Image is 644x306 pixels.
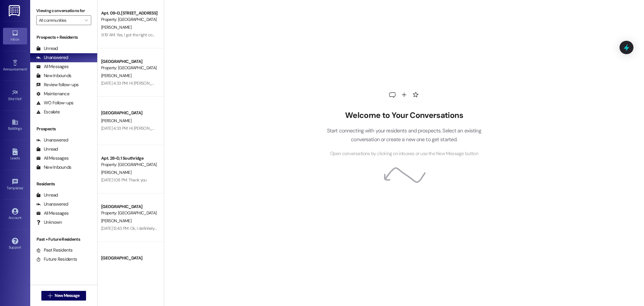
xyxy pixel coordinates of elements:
[3,206,27,223] a: Account
[39,15,82,25] input: All communities
[36,82,78,88] div: Review follow-ups
[101,263,131,269] span: [PERSON_NAME]
[101,73,131,78] span: [PERSON_NAME]
[55,292,79,299] span: New Message
[3,28,27,44] a: Inbox
[36,192,58,198] div: Unread
[101,226,233,231] div: [DATE] 12:43 PM: Ok, I definitely vacuumed the stairs thoroughly but that's ok
[318,126,490,144] p: Start connecting with your residents and prospects. Select an existing conversation or create a n...
[27,66,28,70] span: •
[101,170,131,175] span: [PERSON_NAME]
[36,201,68,207] div: Unanswered
[22,96,23,100] span: •
[36,54,68,61] div: Unanswered
[85,18,88,23] i: 
[3,147,27,163] a: Leads
[3,177,27,193] a: Templates •
[36,247,73,253] div: Past Residents
[3,117,27,133] a: Buildings
[330,150,478,158] span: Open conversations by clicking on inboxes or use the New Message button
[101,32,180,37] div: 9:19 AM: Yes, I got the right code from Jonesy
[101,203,157,210] div: [GEOGRAPHIC_DATA]
[36,109,60,115] div: Escalate
[36,45,58,52] div: Unread
[30,236,97,243] div: Past + Future Residents
[3,87,27,104] a: Site Visit •
[101,210,157,216] div: Property: [GEOGRAPHIC_DATA]
[3,236,27,252] a: Support
[30,34,97,41] div: Prospects + Residents
[101,24,131,30] span: [PERSON_NAME]
[101,110,157,116] div: [GEOGRAPHIC_DATA]
[36,155,69,161] div: All Messages
[36,146,58,152] div: Unread
[36,91,69,97] div: Maintenance
[101,161,157,168] div: Property: [GEOGRAPHIC_DATA]
[101,177,147,183] div: [DATE] 1:08 PM: Thank you
[36,63,69,70] div: All Messages
[36,164,71,171] div: New Inbounds
[101,10,157,16] div: Apt. 09~D, [STREET_ADDRESS]
[36,6,91,15] label: Viewing conversations for
[36,137,68,143] div: Unanswered
[101,58,157,65] div: [GEOGRAPHIC_DATA]
[318,111,490,120] h2: Welcome to Your Conversations
[36,256,77,262] div: Future Residents
[101,16,157,23] div: Property: [GEOGRAPHIC_DATA]
[101,218,131,223] span: [PERSON_NAME]
[30,181,97,187] div: Residents
[101,155,157,161] div: Apt. 28~D, 1 Southridge
[101,118,131,123] span: [PERSON_NAME]
[36,100,73,106] div: WO Follow-ups
[101,255,157,261] div: [GEOGRAPHIC_DATA]
[36,73,71,79] div: New Inbounds
[48,293,52,298] i: 
[36,210,69,216] div: All Messages
[23,185,24,189] span: •
[30,126,97,132] div: Prospects
[9,5,21,16] img: ResiDesk Logo
[41,291,86,301] button: New Message
[36,219,62,226] div: Unknown
[101,65,157,71] div: Property: [GEOGRAPHIC_DATA]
